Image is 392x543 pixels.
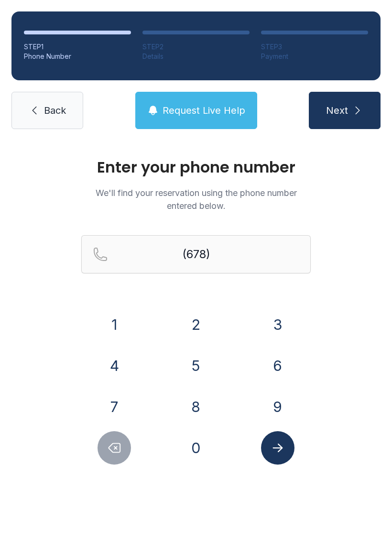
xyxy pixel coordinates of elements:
input: Reservation phone number [81,235,311,273]
span: Request Live Help [163,104,245,117]
span: Back [44,104,66,117]
button: 0 [179,431,213,465]
button: 6 [261,349,294,382]
div: STEP 2 [142,42,250,52]
h1: Enter your phone number [81,160,311,175]
button: 2 [179,308,213,341]
button: 8 [179,390,213,424]
button: 1 [98,308,131,341]
div: Details [142,52,250,61]
button: 7 [98,390,131,424]
button: 4 [98,349,131,382]
span: Next [326,104,348,117]
button: Submit lookup form [261,431,294,465]
div: STEP 3 [261,42,368,52]
div: Phone Number [24,52,131,61]
button: Delete number [98,431,131,465]
div: Payment [261,52,368,61]
button: 5 [179,349,213,382]
p: We'll find your reservation using the phone number entered below. [81,186,311,212]
button: 3 [261,308,294,341]
div: STEP 1 [24,42,131,52]
button: 9 [261,390,294,424]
